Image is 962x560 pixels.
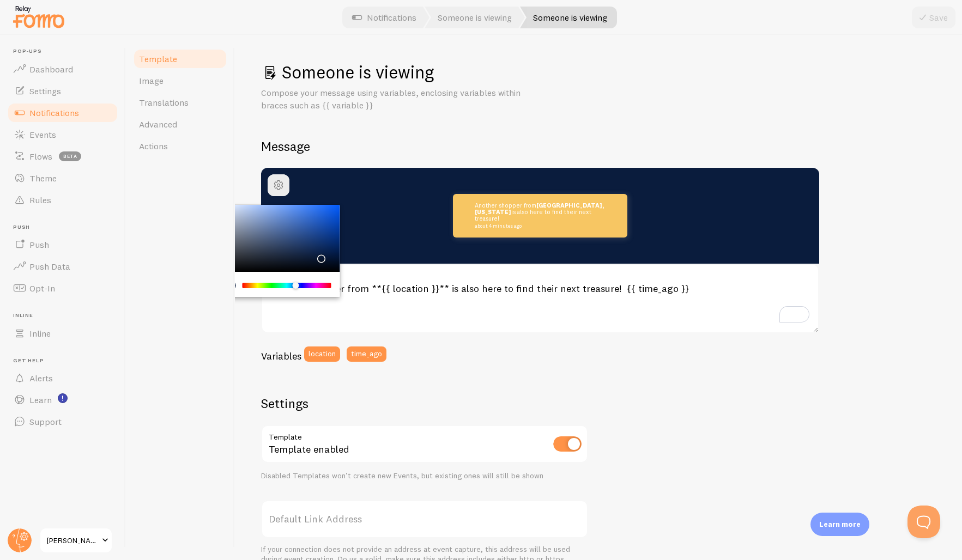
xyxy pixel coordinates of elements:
button: time_ago [347,346,386,362]
span: Translations [139,97,189,108]
a: Alerts [7,367,119,389]
div: Template enabled [261,425,588,465]
span: Rules [29,194,51,205]
span: beta [59,151,81,161]
span: Image [139,75,164,86]
textarea: To enrich screen reader interactions, please activate Accessibility in Grammarly extension settings [261,264,819,333]
label: Default Link Address [261,500,588,538]
a: Opt-In [7,277,119,299]
span: Push [13,224,119,231]
span: Opt-In [29,283,55,294]
p: Another shopper from is also here to find their next treasure! [475,202,606,229]
span: Pop-ups [13,48,119,55]
a: Inline [7,322,119,344]
img: fomo-relay-logo-orange.svg [11,3,66,31]
span: Theme [29,173,57,184]
a: Image [132,70,228,92]
a: Support [7,411,119,433]
a: Advanced [132,113,228,135]
a: Dashboard [7,58,119,80]
label: Notification Message [261,264,819,282]
a: Settings [7,80,119,102]
strong: [GEOGRAPHIC_DATA], [US_STATE] [475,202,604,216]
p: Compose your message using variables, enclosing variables within braces such as {{ variable }} [261,87,523,112]
small: about 4 minutes ago [475,223,602,229]
span: Notifications [29,107,79,118]
span: Advanced [139,119,177,130]
p: Learn more [819,519,861,529]
span: Get Help [13,357,119,364]
span: [PERSON_NAME]'s Gems [47,534,99,547]
span: Template [139,53,177,64]
h2: Settings [261,395,588,412]
span: Dashboard [29,64,73,75]
a: Template [132,48,228,70]
span: Flows [29,151,52,162]
a: Events [7,124,119,145]
button: location [304,346,340,362]
iframe: Help Scout Beacon - Open [907,506,940,538]
span: Push Data [29,261,70,272]
a: Push Data [7,255,119,277]
div: Disabled Templates won't create new Events, but existing ones will still be shown [261,471,588,481]
span: Settings [29,86,61,96]
h3: Variables [261,350,301,362]
div: Chrome color picker [217,205,340,297]
span: Events [29,129,56,140]
a: [PERSON_NAME]'s Gems [39,527,113,553]
h2: Message [261,138,936,155]
span: Learn [29,394,52,405]
a: Translations [132,92,228,113]
a: Theme [7,167,119,189]
a: Flows beta [7,145,119,167]
a: Notifications [7,102,119,124]
a: Push [7,234,119,255]
a: Actions [132,135,228,157]
span: Inline [13,312,119,319]
span: Actions [139,141,168,151]
a: Learn [7,389,119,411]
span: Support [29,416,62,427]
svg: <p>Watch New Feature Tutorials!</p> [58,393,68,403]
div: Learn more [810,513,869,536]
a: Rules [7,189,119,211]
span: Inline [29,328,51,339]
span: Push [29,239,49,250]
span: Alerts [29,373,53,384]
h1: Someone is viewing [261,61,936,83]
